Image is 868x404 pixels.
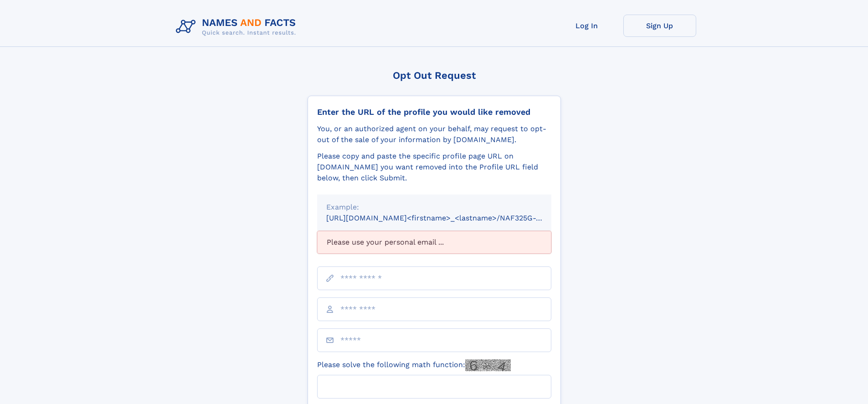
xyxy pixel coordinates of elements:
div: You, or an authorized agent on your behalf, may request to opt-out of the sale of your informatio... [317,123,551,145]
a: Sign Up [623,15,696,37]
div: Please copy and paste the specific profile page URL on [DOMAIN_NAME] you want removed into the Pr... [317,151,551,184]
small: [URL][DOMAIN_NAME]<firstname>_<lastname>/NAF325G-xxxxxxxx [326,214,569,222]
label: Please solve the following math function: [317,359,511,371]
div: Please use your personal email ... [317,231,551,254]
a: Log In [550,15,623,37]
div: Example: [326,202,542,213]
div: Opt Out Request [308,70,561,81]
img: Logo Names and Facts [172,15,303,39]
div: Enter the URL of the profile you would like removed [317,107,551,117]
